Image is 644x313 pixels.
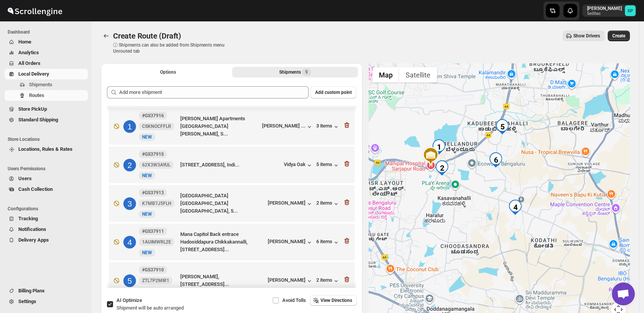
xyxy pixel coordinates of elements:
[5,213,88,224] button: Tracking
[18,186,53,192] span: Cash Collection
[142,267,164,273] b: #GS37910
[583,5,636,17] button: User menu
[282,297,306,303] span: Avoid Tolls
[180,192,265,215] div: [GEOGRAPHIC_DATA] [GEOGRAPHIC_DATA] [GEOGRAPHIC_DATA], 5...
[5,144,88,155] button: Locations, Rules & Rates
[5,37,88,47] button: Home
[5,286,88,296] button: Billing Plans
[142,173,152,178] span: NEW
[232,67,358,77] button: Selected Shipments
[123,120,136,133] div: 1
[113,42,233,54] p: ⓘ Shipments can also be added from Shipments menu Unrouted tab
[142,152,164,157] b: #GS37915
[8,206,88,212] span: Configurations
[142,190,164,195] b: #GS37913
[573,33,600,39] span: Show Drivers
[563,31,605,41] button: Show Drivers
[29,92,44,98] span: Routes
[5,296,88,307] button: Settings
[8,136,88,142] span: Store Locations
[123,274,136,287] div: 5
[29,82,52,87] span: Shipments
[268,239,313,246] button: [PERSON_NAME]
[119,86,309,98] input: Add more shipment
[284,161,313,169] button: Vidya Oak
[8,166,88,172] span: Users Permissions
[310,295,357,306] button: View Directions
[434,160,450,176] div: 2
[142,229,164,234] b: #GS37911
[5,173,88,184] button: Users
[8,29,88,35] span: Dashboard
[268,200,313,208] button: [PERSON_NAME]
[316,123,340,131] button: 3 items
[180,115,259,138] div: [PERSON_NAME] Apartments [GEOGRAPHIC_DATA][PERSON_NAME], S...
[123,236,136,248] div: 4
[316,239,340,246] button: 6 items
[142,162,170,168] span: 62X3W3AYUL
[142,250,152,255] span: NEW
[18,176,32,181] span: Users
[18,146,73,152] span: Locations, Rules & Rates
[279,68,311,76] div: Shipments
[608,31,630,41] button: Create
[628,8,633,13] text: SP
[180,231,265,253] div: Mana Capitol Back entrace Hadosiddapura Chikkakannalli, [STREET_ADDRESS]...
[5,47,88,58] button: Analytics
[101,31,112,41] button: Routes
[142,211,152,217] span: NEW
[180,161,281,169] div: [STREET_ADDRESS], Indi...
[105,67,231,77] button: All Route Options
[117,297,142,303] span: AI Optimize
[268,277,313,285] button: [PERSON_NAME]
[18,60,40,66] span: All Orders
[160,69,176,75] span: Options
[262,123,313,131] button: [PERSON_NAME] ...
[142,134,152,140] span: NEW
[123,159,136,171] div: 2
[311,86,356,98] button: Add custom point
[5,90,88,101] button: Routes
[142,113,164,118] b: #GS37916
[316,277,340,285] button: 2 items
[587,5,622,11] p: [PERSON_NAME]
[18,39,31,45] span: Home
[625,5,636,16] span: Sulakshana Pundle
[316,200,340,208] button: 2 items
[113,31,181,40] span: Create Route (Draft)
[142,278,169,284] span: ZTL7P2MIR1
[18,298,36,304] span: Settings
[180,273,265,288] div: [PERSON_NAME], [STREET_ADDRESS]...
[18,50,39,55] span: Analytics
[18,237,49,243] span: Delivery Apps
[123,197,136,210] div: 3
[587,11,622,16] p: 5e00ac
[508,200,523,215] div: 4
[488,152,503,168] div: 6
[5,184,88,195] button: Cash Collection
[612,282,635,305] div: Open chat
[101,80,362,291] div: Selected Shipments
[612,33,625,39] span: Create
[399,67,437,82] button: Show satellite imagery
[142,239,171,245] span: 1AUIMWRL2E
[18,216,38,221] span: Tracking
[117,305,184,311] span: Shipment will be auto arranged
[18,288,45,294] span: Billing Plans
[372,67,399,82] button: Show street map
[316,161,340,169] button: 5 items
[142,200,172,207] span: K7MB7J5FLH
[305,69,308,75] span: 9
[18,117,58,123] span: Standard Shipping
[5,79,88,90] button: Shipments
[315,89,352,95] span: Add custom point
[18,106,47,112] span: Store PickUp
